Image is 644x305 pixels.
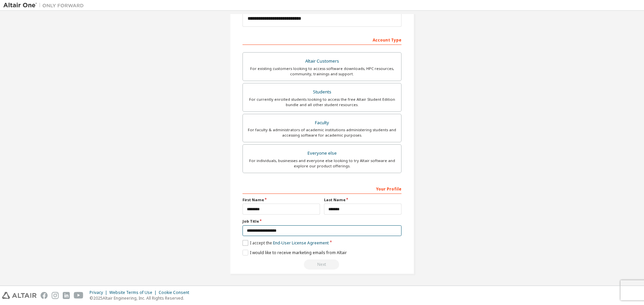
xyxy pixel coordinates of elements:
[63,292,70,299] img: linkedin.svg
[247,127,397,138] div: For faculty & administrators of academic institutions administering students and accessing softwa...
[90,295,193,301] p: © 2025 Altair Engineering, Inc. All Rights Reserved.
[247,158,397,169] div: For individuals, businesses and everyone else looking to try Altair software and explore our prod...
[247,66,397,77] div: For existing customers looking to access software downloads, HPC resources, community, trainings ...
[243,34,401,45] div: Account Type
[90,290,109,295] div: Privacy
[243,219,401,224] label: Job Title
[247,118,397,128] div: Faculty
[109,290,159,295] div: Website Terms of Use
[3,2,87,9] img: Altair One
[243,197,320,203] label: First Name
[2,292,37,299] img: altair_logo.svg
[74,292,84,299] img: youtube.svg
[52,292,59,299] img: instagram.svg
[324,197,401,203] label: Last Name
[243,259,401,270] div: Read and acccept EULA to continue
[243,183,401,194] div: Your Profile
[243,250,347,255] label: I would like to receive marketing emails from Altair
[243,240,329,246] label: I accept the
[159,290,193,295] div: Cookie Consent
[247,149,397,158] div: Everyone else
[247,57,397,66] div: Altair Customers
[273,240,329,246] a: End-User License Agreement
[247,97,397,107] div: For currently enrolled students looking to access the free Altair Student Edition bundle and all ...
[247,87,397,97] div: Students
[41,292,48,299] img: facebook.svg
